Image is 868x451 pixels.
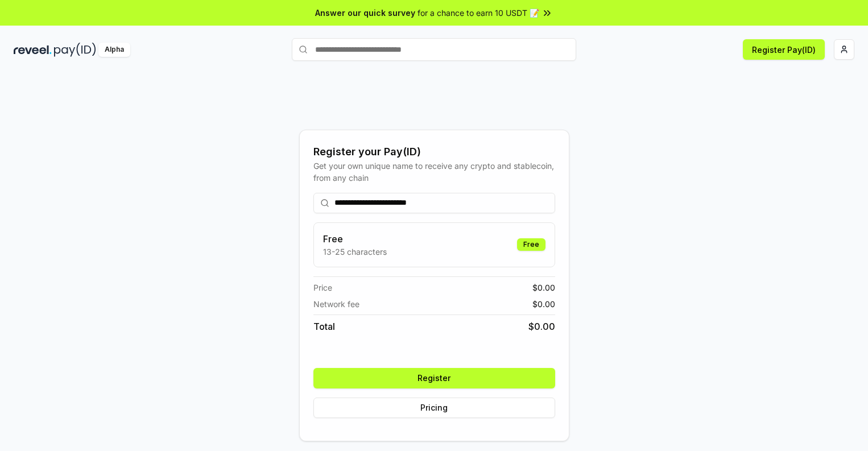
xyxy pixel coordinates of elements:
[743,39,825,60] button: Register Pay(ID)
[313,144,555,160] div: Register your Pay(ID)
[313,320,335,333] span: Total
[517,238,545,251] div: Free
[528,320,555,333] span: $ 0.00
[313,160,555,184] div: Get your own unique name to receive any crypto and stablecoin, from any chain
[315,7,415,19] span: Answer our quick survey
[313,282,332,293] span: Price
[313,398,555,418] button: Pricing
[532,298,555,310] span: $ 0.00
[323,232,387,246] h3: Free
[323,246,387,258] p: 13-25 characters
[418,7,539,19] span: for a chance to earn 10 USDT 📝
[98,43,130,57] div: Alpha
[14,43,52,57] img: reveel_dark
[313,298,359,310] span: Network fee
[54,43,96,57] img: pay_id
[532,282,555,293] span: $ 0.00
[313,368,555,388] button: Register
